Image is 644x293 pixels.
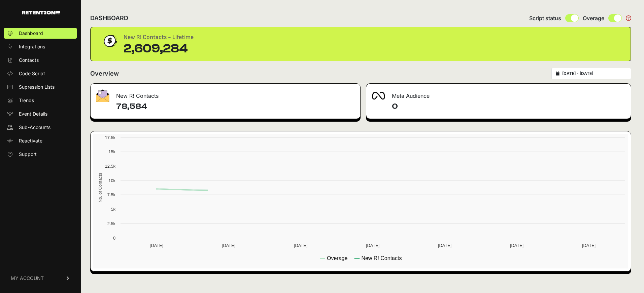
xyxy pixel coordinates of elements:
[4,55,77,66] a: Contacts
[116,101,355,112] h4: 78,584
[90,69,119,78] h2: Overview
[327,255,347,261] text: Overage
[107,192,116,197] text: 7.5k
[4,109,77,119] a: Event Details
[4,95,77,106] a: Trends
[91,84,360,104] div: New R! Contacts
[101,33,118,49] img: dollar-coin-05c43ed7efb7bc0c12610022525b4bbbb207c7efeef5aecc26f025e68dcafac9.png
[372,92,385,100] img: fa-meta-2f981b61bb99beabf952f7030308934f19ce035c18b003e963880cc3fabeebb7.png
[11,275,44,282] span: MY ACCOUNT
[4,41,77,52] a: Integrations
[4,68,77,79] a: Code Script
[4,135,77,146] a: Reactivate
[108,178,115,183] text: 10k
[22,11,60,14] img: Retention.com
[111,207,115,212] text: 5k
[19,111,47,117] span: Event Details
[4,149,77,160] a: Support
[105,164,116,169] text: 12.5k
[19,84,55,90] span: Supression Lists
[98,173,103,202] text: No. of Contacts
[4,268,77,288] a: MY ACCOUNT
[124,33,194,42] div: New R! Contacts - Lifetime
[19,30,43,37] span: Dashboard
[529,14,561,22] span: Script status
[392,101,626,112] h4: 0
[19,151,37,158] span: Support
[19,137,42,144] span: Reactivate
[124,42,194,55] div: 2,609,284
[113,236,115,241] text: 0
[366,84,631,104] div: Meta Audience
[366,243,379,248] text: [DATE]
[150,243,163,248] text: [DATE]
[19,43,45,50] span: Integrations
[107,221,116,226] text: 2.5k
[108,149,115,154] text: 15k
[96,89,109,102] img: fa-envelope-19ae18322b30453b285274b1b8af3d052b27d846a4fbe8435d1a52b978f639a2.png
[19,57,39,64] span: Contacts
[4,82,77,92] a: Supression Lists
[583,14,604,22] span: Overage
[105,135,116,140] text: 17.5k
[438,243,451,248] text: [DATE]
[582,243,596,248] text: [DATE]
[19,124,50,131] span: Sub-Accounts
[4,28,77,39] a: Dashboard
[19,70,45,77] span: Code Script
[510,243,523,248] text: [DATE]
[4,122,77,133] a: Sub-Accounts
[361,255,402,261] text: New R! Contacts
[222,243,235,248] text: [DATE]
[294,243,307,248] text: [DATE]
[90,13,128,23] h2: DASHBOARD
[19,97,34,104] span: Trends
